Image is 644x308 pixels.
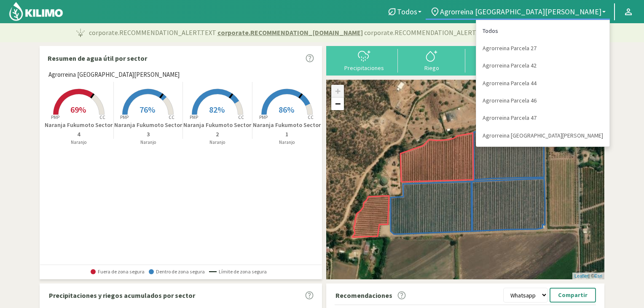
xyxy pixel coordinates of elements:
[259,114,268,120] tspan: PMP
[99,114,105,120] tspan: CC
[140,104,155,115] span: 76%
[333,65,395,71] div: Precipitaciones
[149,269,205,275] span: Dentro de zona segura
[183,139,252,146] p: Naranjo
[476,92,609,109] a: Agrorreina Parcela 46
[476,75,609,92] a: Agrorreina Parcela 44
[49,290,195,300] p: Precipitaciones y riegos acumulados por sector
[476,127,609,144] a: Agrorreina [GEOGRAPHIC_DATA][PERSON_NAME]
[252,139,322,146] p: Naranjo
[476,22,609,40] a: Todos
[114,139,183,146] p: Naranjo
[476,40,609,57] a: Agrorreina Parcela 27
[468,65,530,71] div: Carga mensual
[238,114,244,120] tspan: CC
[331,97,344,110] a: Zoom out
[217,27,363,38] span: corporate.RECOMMENDATION_[DOMAIN_NAME]
[169,114,175,120] tspan: CC
[279,104,294,115] span: 86%
[48,53,147,63] p: Resumen de agua útil por sector
[397,7,417,16] span: Todos
[331,85,344,97] a: Zoom in
[476,57,609,74] a: Agrorreina Parcela 42
[335,290,392,300] p: Recomendaciones
[330,49,398,71] button: Precipitaciones
[572,273,604,280] div: | ©
[70,104,86,115] span: 69%
[440,7,601,16] span: Agrorreina [GEOGRAPHIC_DATA][PERSON_NAME]
[252,121,322,139] p: Naranja Fukumoto Sector 1
[209,104,225,115] span: 82%
[209,269,267,275] span: Límite de zona segura
[120,114,129,120] tspan: PMP
[114,121,183,139] p: Naranja Fukumoto Sector 3
[44,139,113,146] p: Naranjo
[190,114,198,120] tspan: PMP
[558,290,588,300] p: Compartir
[91,269,145,275] span: Fuera de zona segura
[550,288,596,303] button: Compartir
[465,49,533,71] button: Carga mensual
[44,121,113,139] p: Naranja Fukumoto Sector 4
[364,27,512,38] span: corporate.RECOMMENDATION_ALERT.SECONDARY
[594,273,602,278] a: Esri
[308,114,314,120] tspan: CC
[48,70,180,80] span: Agrorreina [GEOGRAPHIC_DATA][PERSON_NAME]
[574,273,588,278] a: Leaflet
[51,114,59,120] tspan: PMP
[400,65,463,71] div: Riego
[8,1,64,22] img: Kilimo
[398,49,465,71] button: Riego
[183,121,252,139] p: Naranja Fukumoto Sector 2
[89,27,512,38] p: corporate.RECOMMENDATION_ALERT.TEXT
[476,109,609,127] a: Agrorreina Parcela 47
